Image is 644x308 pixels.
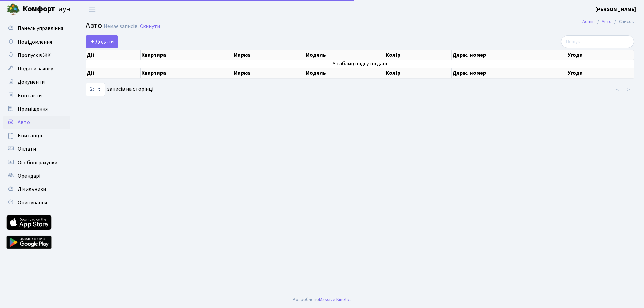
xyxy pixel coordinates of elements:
a: Приміщення [3,102,70,116]
th: Колір [385,50,452,60]
th: Модель [305,50,385,60]
a: Квитанції [3,129,70,142]
span: Оплати [18,145,36,153]
th: Держ. номер [452,50,567,60]
a: Авто [602,18,612,25]
a: Авто [3,116,70,129]
th: Держ. номер [452,68,567,78]
a: Опитування [3,196,70,209]
th: Колір [385,68,452,78]
th: Марка [233,68,305,78]
a: Орендарі [3,169,70,183]
button: Переключити навігацію [84,4,101,15]
a: Панель управління [3,22,70,35]
a: Подати заявку [3,62,70,75]
td: У таблиці відсутні дані [86,60,634,68]
a: Особові рахунки [3,156,70,169]
span: Таун [23,4,70,15]
b: [PERSON_NAME] [595,6,636,13]
span: Подати заявку [18,65,53,72]
span: Пропуск в ЖК [18,52,51,59]
span: Лічильники [18,186,46,193]
th: Дії [86,68,141,78]
a: Повідомлення [3,35,70,49]
nav: breadcrumb [572,15,644,29]
a: Massive Kinetic [319,296,350,303]
span: Приміщення [18,105,48,113]
select: записів на сторінці [86,83,105,96]
label: записів на сторінці [86,83,153,96]
li: Список [612,18,634,25]
span: Повідомлення [18,38,52,46]
span: Квитанції [18,132,42,139]
span: Документи [18,78,45,86]
a: Документи [3,75,70,89]
div: Немає записів. [104,23,139,30]
span: Орендарі [18,172,40,180]
img: logo.png [7,3,20,16]
a: Оплати [3,142,70,156]
span: Авто [18,119,30,126]
th: Марка [233,50,305,60]
th: Угода [567,68,634,78]
b: Комфорт [23,4,55,14]
th: Модель [305,68,385,78]
span: Панель управління [18,25,63,32]
th: Квартира [141,50,233,60]
a: Пропуск в ЖК [3,49,70,62]
div: Розроблено . [293,296,351,303]
a: Скинути [140,23,160,30]
a: Додати [86,35,118,48]
a: Контакти [3,89,70,102]
th: Угода [567,50,634,60]
a: Admin [582,18,595,25]
span: Додати [90,38,114,45]
span: Особові рахунки [18,159,57,166]
span: Авто [86,20,102,32]
th: Дії [86,50,141,60]
span: Контакти [18,92,42,99]
a: Лічильники [3,183,70,196]
span: Опитування [18,199,47,206]
th: Квартира [141,68,233,78]
input: Пошук... [561,35,634,48]
a: [PERSON_NAME] [595,5,636,13]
